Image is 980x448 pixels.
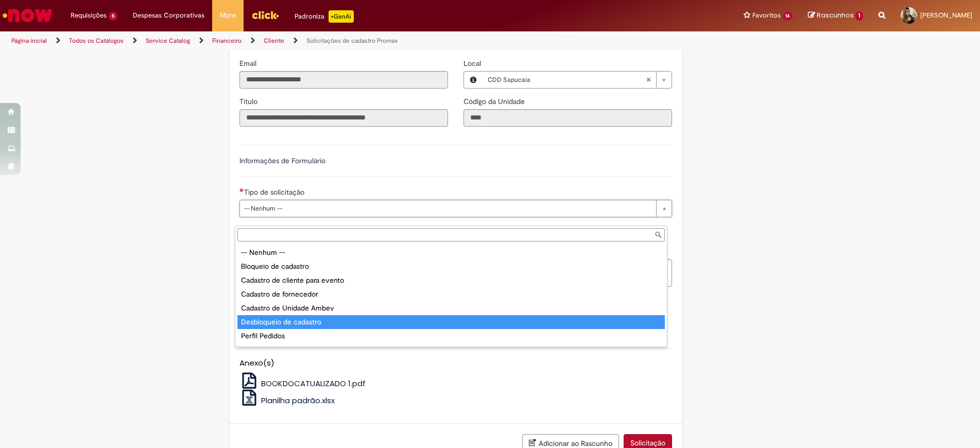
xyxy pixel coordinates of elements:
[237,301,665,315] div: Cadastro de Unidade Ambev
[237,273,665,287] div: Cadastro de cliente para evento
[237,246,665,260] div: -- Nenhum --
[237,329,665,343] div: Perfil Pedidos
[235,244,667,347] ul: Tipo de solicitação
[237,315,665,329] div: Desbloqueio de cadastro
[237,260,665,273] div: Bloqueio de cadastro
[237,343,665,357] div: Reativação de Cadastro de Clientes Promax
[237,287,665,301] div: Cadastro de fornecedor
